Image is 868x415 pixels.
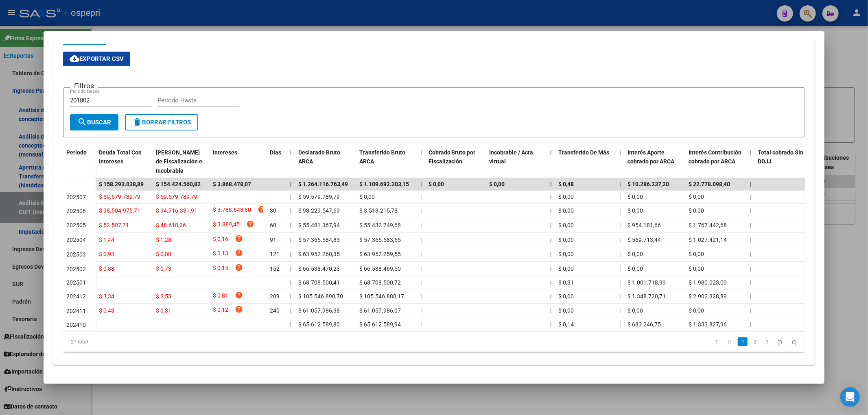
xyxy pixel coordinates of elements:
[359,251,401,257] span: $ 63.952.259,55
[559,265,574,272] span: $ 0,00
[270,207,276,214] span: 30
[686,144,747,180] datatable-header-cell: Interés Contribución cobrado por ARCA
[490,149,533,165] span: Incobrable / Acta virtual
[551,193,552,200] span: |
[689,279,727,286] span: $ 1.980.023,09
[66,194,86,200] span: 202507
[99,181,144,187] span: $ 158.293.038,89
[66,149,87,156] span: Período
[99,237,114,243] span: $ 1,44
[420,251,422,257] span: |
[750,251,751,257] span: |
[53,19,815,365] div: Aportes y Contribuciones de la Empresa: 30707620567
[551,265,552,272] span: |
[788,337,800,346] a: go to last page
[420,207,422,214] span: |
[628,279,666,286] span: $ 1.001.718,99
[66,308,86,314] span: 202411
[620,149,621,156] span: |
[750,237,751,243] span: |
[290,181,292,187] span: |
[420,321,422,328] span: |
[620,265,621,272] span: |
[689,265,704,272] span: $ 0,00
[156,181,201,187] span: $ 154.424.560,82
[96,144,153,180] datatable-header-cell: Deuda Total Con Intereses
[99,265,114,272] span: $ 0,88
[213,181,251,187] span: $ 3.868.478,07
[755,144,816,180] datatable-header-cell: Total cobrado Sin DDJJ
[213,249,228,260] span: $ 0,13
[66,266,86,272] span: 202502
[213,220,240,231] span: $ 3.889,45
[270,265,280,272] span: 152
[559,307,574,314] span: $ 0,00
[153,144,210,180] datatable-header-cell: Deuda Bruta Neto de Fiscalización e Incobrable
[290,293,291,300] span: |
[750,207,751,214] span: |
[620,251,621,257] span: |
[551,222,552,228] span: |
[628,307,643,314] span: $ 0,00
[290,193,291,200] span: |
[298,251,340,257] span: $ 63.952.260,35
[359,181,409,187] span: $ 1.109.692.203,15
[551,279,552,286] span: |
[689,321,727,328] span: $ 1.333.827,96
[628,237,661,243] span: $ 569.713,44
[420,222,422,228] span: |
[290,222,291,228] span: |
[156,265,171,272] span: $ 0,73
[359,307,401,314] span: $ 61.057.986,07
[246,220,254,228] i: help
[750,181,752,187] span: |
[738,337,748,346] a: 1
[99,149,142,165] span: Deuda Total Con Intereses
[689,237,727,243] span: $ 1.027.421,14
[712,337,722,346] a: go to first page
[620,279,621,286] span: |
[77,119,111,126] span: Buscar
[551,149,552,156] span: |
[99,307,114,314] span: $ 0,43
[298,237,340,243] span: $ 57.365.584,83
[270,251,280,257] span: 121
[551,321,552,328] span: |
[298,149,340,165] span: Declarado Bruto ARCA
[628,265,643,272] span: $ 0,00
[156,307,171,314] span: $ 0,31
[628,149,675,165] span: Interés Aporte cobrado por ARCA
[270,149,281,156] span: Dias
[290,207,291,214] span: |
[77,117,87,127] mat-icon: search
[429,181,444,187] span: $ 0,00
[359,193,375,200] span: $ 0,00
[620,237,621,243] span: |
[486,144,547,180] datatable-header-cell: Incobrable / Acta virtual
[235,291,243,299] i: help
[99,207,140,214] span: $ 98.504.975,71
[70,81,98,90] h3: Filtros
[559,222,574,228] span: $ 0,00
[66,251,86,258] span: 202503
[559,181,574,187] span: $ 0,48
[359,149,405,165] span: Transferido Bruto ARCA
[70,55,124,63] span: Exportar CSV
[628,207,643,214] span: $ 0,00
[66,293,86,300] span: 202412
[689,181,730,187] span: $ 22.778.098,40
[559,279,574,286] span: $ 0,31
[235,263,243,272] i: help
[620,222,621,228] span: |
[298,222,340,228] span: $ 55.481.367,94
[559,321,574,328] span: $ 0,14
[750,149,752,156] span: |
[750,193,751,200] span: |
[628,251,643,257] span: $ 0,00
[551,293,552,300] span: |
[750,293,751,300] span: |
[429,149,476,165] span: Cobrado Bruto por Fiscalización
[628,193,643,200] span: $ 0,00
[63,144,96,178] datatable-header-cell: Período
[270,222,276,228] span: 60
